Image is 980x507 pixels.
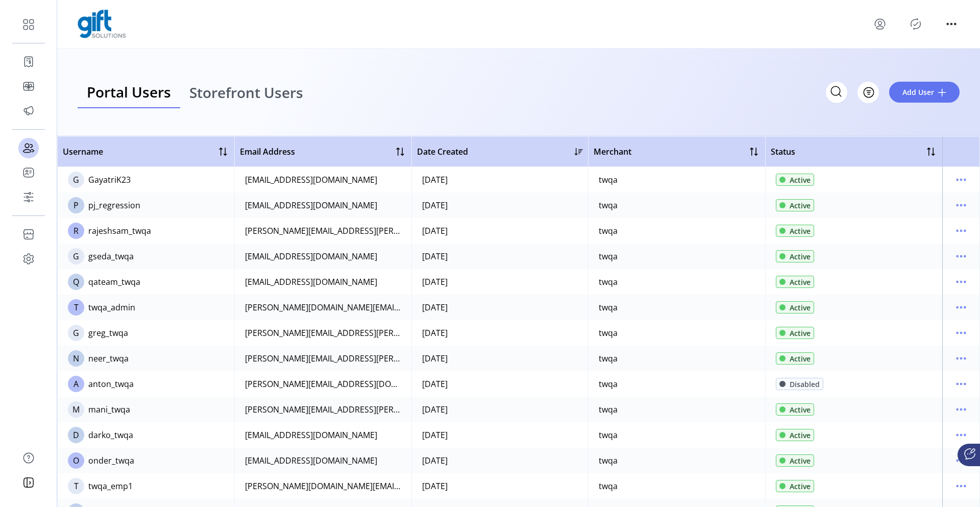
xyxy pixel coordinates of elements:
span: O [73,454,79,467]
button: menu [953,478,969,494]
div: twqa [599,429,618,441]
span: Username [63,146,103,158]
div: gseda_twqa [88,250,134,262]
div: twqa [599,301,618,313]
div: [EMAIL_ADDRESS][DOMAIN_NAME] [245,174,377,186]
span: Add User [902,87,934,98]
div: twqa [599,199,618,211]
span: Email Address [240,146,295,158]
div: twqa [599,225,618,237]
div: darko_twqa [88,429,133,441]
span: Disabled [790,379,820,390]
span: Active [790,200,811,211]
div: twqa [599,454,618,467]
span: R [73,225,79,237]
span: Active [790,430,811,441]
div: twqa [599,403,618,416]
span: Date Created [417,146,468,158]
button: menu [953,452,969,469]
span: Active [790,328,811,339]
span: T [74,301,79,313]
span: T [74,480,79,492]
div: [EMAIL_ADDRESS][DOMAIN_NAME] [245,429,377,441]
span: Portal Users [87,85,171,99]
span: G [73,174,79,186]
div: greg_twqa [88,327,128,339]
a: Portal Users [78,77,180,109]
div: twqa_emp1 [88,480,133,492]
td: [DATE] [411,167,589,192]
span: Active [790,251,811,262]
div: rajeshsam_twqa [88,225,151,237]
span: N [73,352,79,365]
button: menu [953,299,969,316]
button: menu [953,350,969,367]
button: menu [953,223,969,239]
div: [EMAIL_ADDRESS][DOMAIN_NAME] [245,250,377,262]
div: [PERSON_NAME][DOMAIN_NAME][EMAIL_ADDRESS][DOMAIN_NAME] [245,301,401,313]
button: menu [953,197,969,213]
div: [PERSON_NAME][EMAIL_ADDRESS][PERSON_NAME][DOMAIN_NAME] [245,352,401,365]
td: [DATE] [411,448,589,473]
div: qateam_twqa [88,276,140,288]
span: A [73,378,79,390]
div: twqa_admin [88,301,135,313]
div: mani_twqa [88,403,130,416]
td: [DATE] [411,295,589,320]
button: menu [953,427,969,443]
span: M [72,403,80,416]
a: Storefront Users [180,77,312,109]
div: GayatriK23 [88,174,131,186]
td: [DATE] [411,320,589,346]
div: twqa [599,327,618,339]
div: twqa [599,276,618,288]
td: [DATE] [411,218,589,244]
input: Search [826,82,847,103]
div: [EMAIL_ADDRESS][DOMAIN_NAME] [245,454,377,467]
span: Status [771,146,795,158]
span: P [73,199,79,211]
button: menu [953,376,969,392]
button: Filter Button [857,82,879,103]
td: [DATE] [411,473,589,499]
div: [EMAIL_ADDRESS][DOMAIN_NAME] [245,276,377,288]
button: menu [953,325,969,341]
td: [DATE] [411,397,589,422]
div: [PERSON_NAME][EMAIL_ADDRESS][PERSON_NAME][DOMAIN_NAME] [245,403,401,416]
img: logo [78,10,126,38]
span: Active [790,226,811,236]
span: Active [790,302,811,313]
div: [PERSON_NAME][EMAIL_ADDRESS][DOMAIN_NAME] [245,378,401,390]
td: [DATE] [411,422,589,448]
div: [PERSON_NAME][EMAIL_ADDRESS][PERSON_NAME][DOMAIN_NAME] [245,327,401,339]
span: Storefront Users [189,85,303,100]
button: menu [953,172,969,188]
td: [DATE] [411,371,589,397]
span: G [73,250,79,262]
div: neer_twqa [88,352,129,365]
span: Active [790,481,811,492]
div: twqa [599,378,618,390]
span: Active [790,277,811,287]
span: Active [790,175,811,185]
div: onder_twqa [88,454,134,467]
div: [EMAIL_ADDRESS][DOMAIN_NAME] [245,199,377,211]
td: [DATE] [411,244,589,269]
span: Q [73,276,79,288]
span: Active [790,353,811,364]
button: menu [953,248,969,264]
button: menu [953,401,969,418]
span: D [73,429,79,441]
td: [DATE] [411,346,589,371]
button: Publisher Panel [908,16,924,32]
div: twqa [599,480,618,492]
button: menu [943,16,960,32]
div: twqa [599,174,618,186]
span: Merchant [594,146,631,158]
span: G [73,327,79,339]
span: Active [790,455,811,466]
div: pj_regression [88,199,140,211]
span: Active [790,404,811,415]
div: [PERSON_NAME][DOMAIN_NAME][EMAIL_ADDRESS][DOMAIN_NAME] [245,480,401,492]
td: [DATE] [411,269,589,295]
